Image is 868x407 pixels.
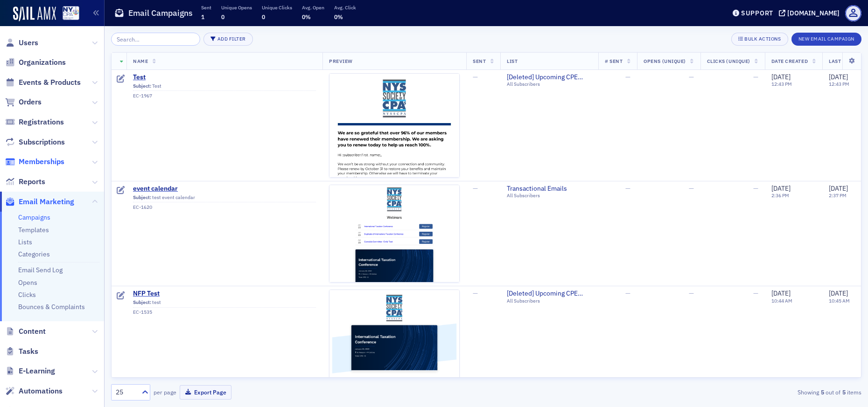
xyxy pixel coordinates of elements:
[19,77,81,88] span: Events & Products
[18,250,50,258] a: Categories
[19,97,42,107] span: Orders
[753,289,758,297] span: —
[5,386,63,396] a: Automations
[329,74,459,357] img: email-preview-5.jpeg
[201,13,204,21] span: 1
[5,326,46,337] a: Content
[133,194,151,200] span: Subject:
[605,58,623,64] span: # Sent
[771,73,791,81] span: [DATE]
[771,81,792,87] time: 12:43 PM
[5,117,64,127] a: Registrations
[133,194,316,203] div: test event calendar
[334,13,343,21] span: 0%
[201,4,211,11] p: Sent
[845,5,861,21] span: Profile
[154,388,176,396] label: per page
[329,185,459,283] img: email-preview-4.png
[19,346,38,357] span: Tasks
[116,387,136,397] div: 25
[117,75,125,84] div: Draft
[19,38,38,48] span: Users
[507,73,592,82] span: [Deleted] Upcoming CPE Weekly
[19,197,74,207] span: Email Marketing
[689,73,694,81] span: —
[18,238,32,246] a: Lists
[473,184,478,193] span: —
[5,366,55,376] a: E-Learning
[133,185,316,193] a: event calendar
[329,58,353,64] span: Preview
[13,7,56,21] img: SailAMX
[19,366,55,376] span: E-Learning
[507,81,592,87] div: All Subscribers
[829,58,865,64] span: Last Updated
[507,58,518,64] span: List
[779,10,843,16] button: [DOMAIN_NAME]
[18,226,49,234] a: Templates
[507,290,592,298] span: [Deleted] Upcoming CPE Weekly
[221,13,224,21] span: 0
[133,93,316,99] div: EC-1967
[19,137,65,147] span: Subscriptions
[473,58,486,64] span: Sent
[5,157,64,167] a: Memberships
[133,204,316,210] div: EC-1620
[625,289,630,297] span: —
[829,184,848,193] span: [DATE]
[5,197,74,207] a: Email Marketing
[5,97,42,107] a: Orders
[5,346,38,357] a: Tasks
[203,33,253,46] button: Add Filter
[829,289,848,297] span: [DATE]
[473,73,478,81] span: —
[507,298,592,304] div: All Subscribers
[133,58,148,64] span: Name
[771,192,789,199] time: 2:36 PM
[753,184,758,193] span: —
[473,289,478,297] span: —
[644,58,686,64] span: Opens (Unique)
[771,184,791,193] span: [DATE]
[731,33,788,46] button: Bulk Actions
[5,137,65,147] a: Subscriptions
[507,185,592,193] a: Transactional Emails
[302,13,311,21] span: 0%
[787,9,840,17] div: [DOMAIN_NAME]
[133,299,151,305] span: Subject:
[133,83,316,91] div: Test
[56,6,79,22] a: View Homepage
[829,297,850,304] time: 10:45 AM
[840,388,847,396] strong: 5
[19,386,63,396] span: Automations
[117,186,125,195] div: Draft
[111,33,200,46] input: Search…
[18,266,63,274] a: Email Send Log
[819,388,826,396] strong: 5
[262,13,265,21] span: 0
[19,57,66,68] span: Organizations
[744,36,781,41] div: Bulk Actions
[128,7,193,19] h1: Email Campaigns
[741,9,773,17] div: Support
[689,289,694,297] span: —
[753,73,758,81] span: —
[829,73,848,81] span: [DATE]
[133,73,316,82] a: Test
[625,73,630,81] span: —
[507,193,592,199] div: All Subscribers
[707,58,750,64] span: Clicks (Unique)
[133,83,151,89] span: Subject:
[791,33,861,46] button: New Email Campaign
[5,77,81,88] a: Events & Products
[133,299,316,308] div: test
[18,213,50,221] a: Campaigns
[302,4,324,11] p: Avg. Open
[133,290,316,298] a: NFP Test
[829,81,849,87] time: 12:43 PM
